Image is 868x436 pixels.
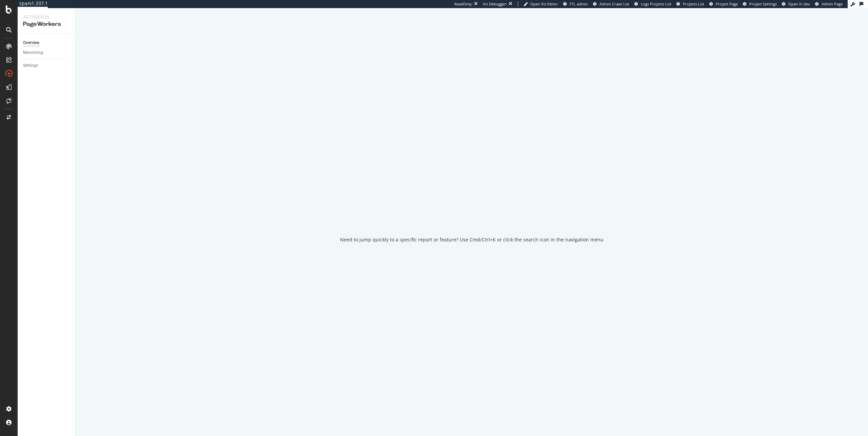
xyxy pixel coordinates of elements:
[563,1,588,7] a: FTL admin
[23,49,43,56] div: Monitoring
[454,1,473,7] div: ReadOnly:
[749,1,777,6] span: Project Settings
[716,1,738,6] span: Project Page
[23,14,70,20] div: Activation
[815,1,843,7] a: Admin Page
[23,49,70,56] a: Monitoring
[782,1,810,7] a: Open in dev
[822,1,843,6] span: Admin Page
[23,39,70,46] a: Overview
[340,236,604,243] div: Need to jump quickly to a specific report or feature? Use Cmd/Ctrl+K or click the search icon in ...
[570,1,588,6] span: FTL admin
[683,1,704,6] span: Projects List
[483,1,507,7] div: Viz Debugger:
[593,1,629,7] a: Admin Crawl List
[788,1,810,6] span: Open in dev
[530,1,558,6] span: Open Viz Editor
[23,62,70,69] a: Settings
[23,20,70,28] div: PageWorkers
[599,1,629,6] span: Admin Crawl List
[634,1,671,7] a: Logs Projects List
[709,1,738,7] a: Project Page
[524,1,558,7] a: Open Viz Editor
[743,1,777,7] a: Project Settings
[676,1,704,7] a: Projects List
[641,1,671,6] span: Logs Projects List
[447,201,496,225] div: animation
[23,39,39,46] div: Overview
[23,62,38,69] div: Settings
